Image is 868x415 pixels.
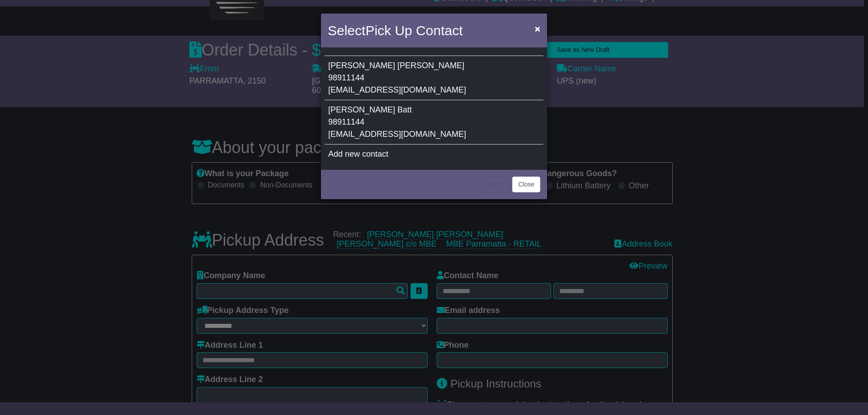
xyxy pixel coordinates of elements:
[328,117,364,126] span: 98911144
[416,23,462,38] span: Contact
[328,105,395,114] span: [PERSON_NAME]
[530,19,545,38] button: Close
[328,149,388,159] span: Add new contact
[535,23,540,34] span: ×
[328,130,466,139] span: [EMAIL_ADDRESS][DOMAIN_NAME]
[328,73,364,82] span: 98911144
[512,177,540,192] button: Close
[328,20,462,41] h4: Select
[328,85,466,94] span: [EMAIL_ADDRESS][DOMAIN_NAME]
[365,23,412,38] span: Pick Up
[478,177,509,192] button: < Back
[397,105,412,114] span: Batt
[397,61,464,70] span: [PERSON_NAME]
[328,61,395,70] span: [PERSON_NAME]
